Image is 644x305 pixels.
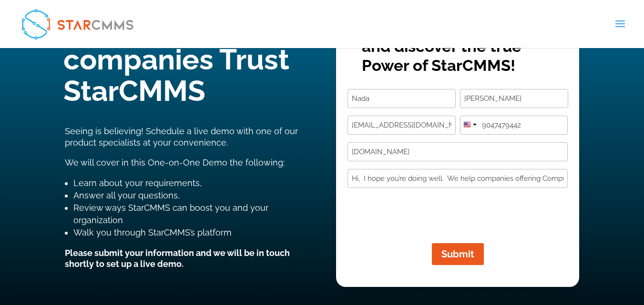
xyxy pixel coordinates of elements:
span: Review ways StarCMMS can boost you and your organization [73,203,268,225]
span: Answer all your questions, [73,190,180,200]
input: Email [348,116,456,135]
span: Learn about your requirements, [73,178,202,188]
h1: Hundreds of companies Trust StarCMMS [63,12,308,111]
span: We will cover in this One-on-One Demo the following: [65,157,285,167]
input: Phone Number [460,116,568,135]
iframe: reCAPTCHA [348,196,492,233]
input: Last Name [460,89,568,108]
span: Walk you through StarCMMS’s platform [73,227,232,237]
strong: Please submit your information and we will be in touch shortly to set up a live demo. [65,248,290,269]
iframe: Chat Widget [485,202,644,305]
img: StarCMMS [16,4,139,44]
button: Submit [432,243,484,265]
span: Submit [441,248,474,260]
input: Company Name [348,142,568,161]
span: Seeing is believing! Schedule a live demo with one of our product specialists at your convenience. [65,126,298,148]
input: Designation [348,169,568,188]
input: First Name [348,89,456,108]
